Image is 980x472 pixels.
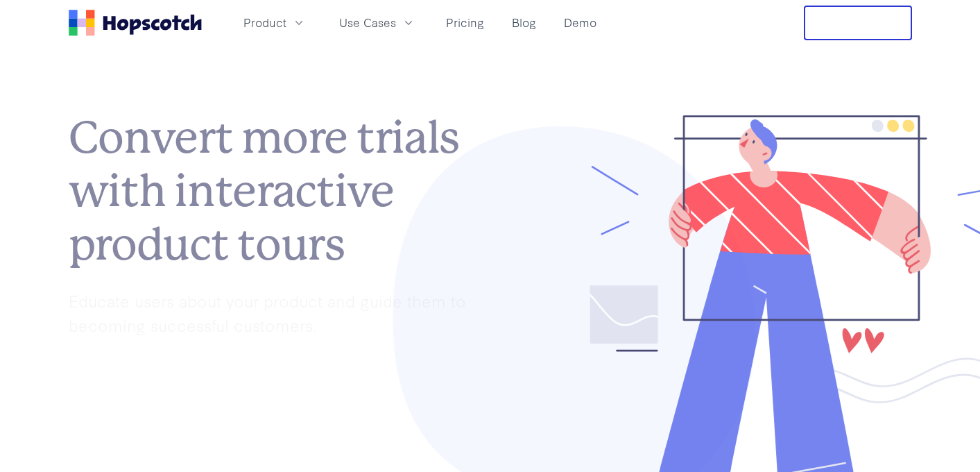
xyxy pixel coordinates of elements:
[506,11,542,34] a: Blog
[69,10,202,36] a: Home
[69,111,490,271] h1: Convert more trials with interactive product tours
[235,11,314,34] button: Product
[339,14,396,31] span: Use Cases
[331,11,424,34] button: Use Cases
[804,6,912,40] button: Free Trial
[440,11,490,34] a: Pricing
[243,14,286,31] span: Product
[69,289,490,337] p: Educate users about your product and guide them to becoming successful customers.
[558,11,602,34] a: Demo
